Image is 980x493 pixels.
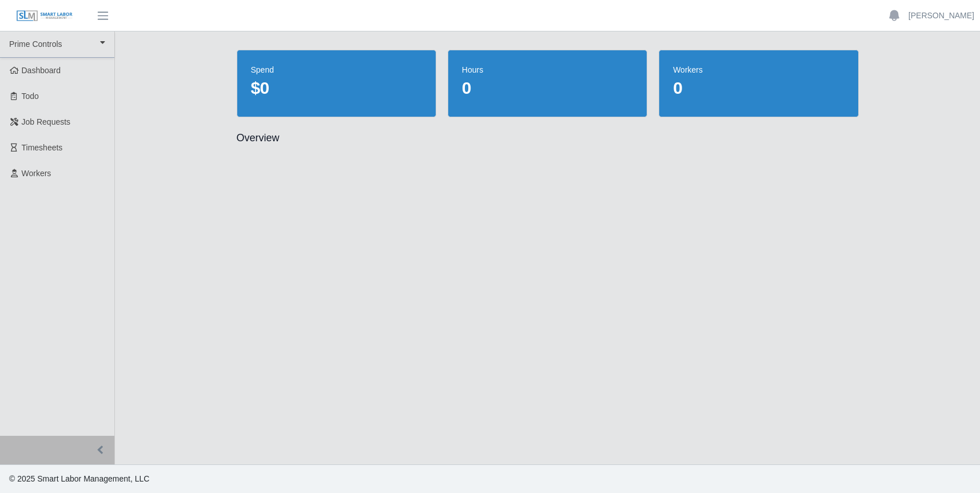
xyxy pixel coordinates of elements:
[462,64,633,75] dt: hours
[251,64,422,75] dt: spend
[251,78,422,98] dd: $0
[22,169,51,178] span: Workers
[909,10,974,22] a: [PERSON_NAME]
[22,143,63,152] span: Timesheets
[673,78,844,98] dd: 0
[22,92,39,101] span: Todo
[22,117,71,126] span: Job Requests
[9,474,149,483] span: © 2025 Smart Labor Management, LLC
[462,78,633,98] dd: 0
[237,131,859,145] h2: Overview
[22,66,61,75] span: Dashboard
[673,64,844,75] dt: workers
[16,10,73,22] img: SLM Logo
